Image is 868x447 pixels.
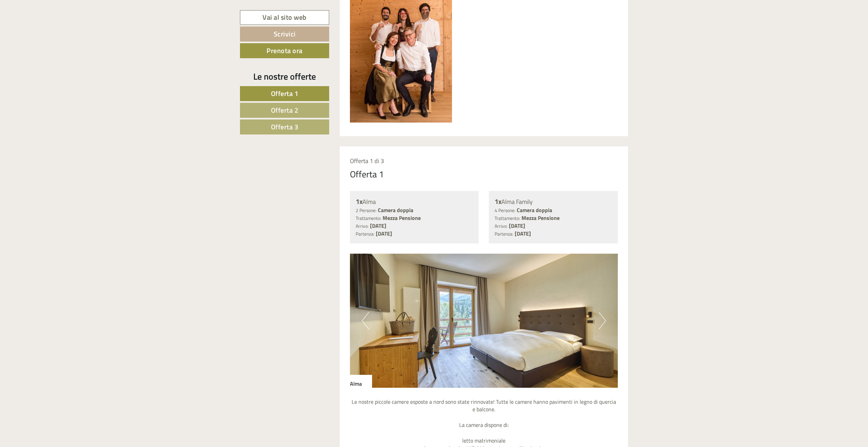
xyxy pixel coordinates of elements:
a: Prenota ora [240,43,329,58]
div: Le nostre offerte [240,70,329,83]
small: Trattamento: [495,215,520,222]
small: Trattamento: [356,215,381,222]
button: Previous [362,312,369,329]
small: Partenza: [356,230,374,237]
div: Alma [350,375,372,388]
span: Offerta 1 di 3 [350,156,384,165]
b: Camera doppia [378,206,413,214]
small: Arrivo: [495,223,508,229]
button: Next [599,312,606,329]
b: Camera doppia [517,206,552,214]
small: Arrivo: [356,223,369,229]
a: Scrivici [240,27,329,42]
b: 1x [356,196,363,207]
span: Offerta 3 [271,122,299,132]
b: 1x [495,196,501,207]
a: Vai al sito web [240,10,329,25]
small: 4 Persone: [495,207,515,214]
div: Alma [356,197,473,207]
b: Mezza Pensione [383,214,421,222]
b: [DATE] [515,229,531,238]
small: 2 Persone: [356,207,376,214]
img: image [350,254,618,388]
span: Offerta 2 [271,105,299,115]
b: [DATE] [376,229,392,238]
b: Mezza Pensione [521,214,560,222]
div: Alma Family [495,197,612,207]
b: [DATE] [370,222,386,230]
div: Offerta 1 [350,168,384,180]
small: Partenza: [495,230,513,237]
span: Offerta 1 [271,88,299,99]
b: [DATE] [509,222,525,230]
